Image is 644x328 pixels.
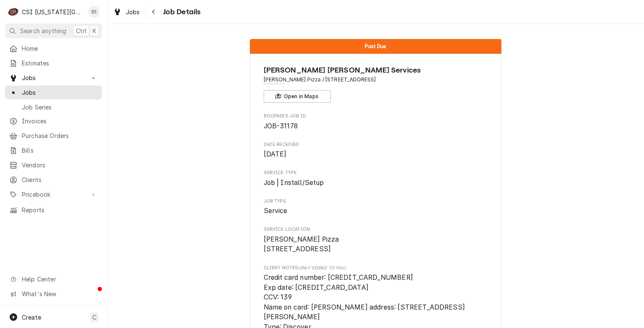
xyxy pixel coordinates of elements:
span: Pricebook [22,190,85,199]
span: [PERSON_NAME] Pizza [STREET_ADDRESS] [264,235,339,253]
span: Invoices [22,117,98,125]
a: Invoices [5,114,102,128]
span: Date Received [264,149,488,159]
span: What's New [22,289,97,298]
span: Create [22,314,41,321]
span: C [92,313,96,322]
span: Roopairs Job ID [264,121,488,131]
a: Home [5,42,102,55]
span: Jobs [126,8,140,16]
span: Estimates [22,59,98,68]
span: Client Notes [264,265,488,271]
div: Brent Seaba's Avatar [88,6,100,18]
span: Ctrl [76,26,87,35]
a: Reports [5,203,102,217]
a: Bills [5,143,102,157]
button: Search anythingCtrlK [5,23,102,38]
span: Name [264,65,488,76]
span: Service Location [264,226,488,233]
span: Job Type [264,206,488,216]
a: Jobs [110,5,143,19]
span: Jobs [22,88,98,97]
span: Reports [22,206,98,214]
div: Status [250,39,501,54]
div: CSI Kansas City's Avatar [8,6,19,18]
span: Bills [22,146,98,155]
button: Navigate back [147,5,161,18]
span: Vendors [22,161,98,169]
span: JOB-31178 [264,122,298,130]
span: Service Type [264,178,488,188]
span: Job Details [161,6,201,18]
span: Job Series [22,103,98,112]
a: Go to Help Center [5,272,102,286]
span: Service Location [264,234,488,254]
div: Roopairs Job ID [264,113,488,131]
span: Purchase Orders [22,131,98,140]
a: Estimates [5,56,102,70]
span: Address [264,76,488,83]
div: BS [88,6,100,18]
span: K [93,26,96,35]
span: Roopairs Job ID [264,113,488,120]
div: Date Received [264,141,488,159]
span: Service [264,207,288,215]
a: Jobs [5,86,102,99]
div: Job Type [264,198,488,216]
button: Open in Maps [264,90,331,103]
span: Clients [22,175,98,184]
div: Client Information [264,65,488,103]
span: Past Due [365,44,386,49]
span: [DATE] [264,150,287,158]
a: Clients [5,173,102,187]
span: Help Center [22,275,97,284]
span: Job | Install/Setup [264,179,324,187]
a: Go to What's New [5,287,102,301]
div: CSI [US_STATE][GEOGRAPHIC_DATA] [22,8,83,16]
a: Job Series [5,100,102,114]
span: Home [22,44,98,53]
div: Service Location [264,226,488,254]
span: Date Received [264,141,488,148]
a: Go to Pricebook [5,187,102,201]
a: Purchase Orders [5,129,102,143]
div: Service Type [264,169,488,187]
span: Job Type [264,198,488,205]
span: Search anything [20,26,66,35]
span: (Only Visible to You) [298,266,345,270]
a: Vendors [5,158,102,172]
div: C [8,6,19,18]
a: Go to Jobs [5,71,102,85]
span: Jobs [22,73,85,82]
span: Service Type [264,169,488,176]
